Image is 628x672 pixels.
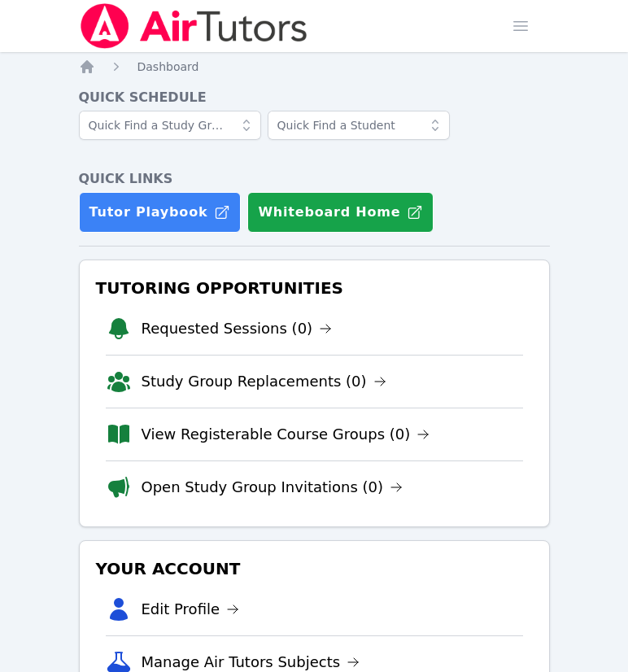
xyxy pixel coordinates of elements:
[142,317,333,340] a: Requested Sessions (0)
[79,169,550,189] h4: Quick Links
[79,3,309,49] img: Air Tutors
[142,423,430,446] a: View Registerable Course Groups (0)
[137,60,199,73] span: Dashboard
[142,476,403,499] a: Open Study Group Invitations (0)
[247,192,434,233] button: Whiteboard Home
[79,59,550,75] nav: Breadcrumb
[142,598,240,621] a: Edit Profile
[142,370,386,393] a: Study Group Replacements (0)
[79,111,261,140] input: Quick Find a Study Group
[79,88,550,107] h4: Quick Schedule
[268,111,450,140] input: Quick Find a Student
[93,554,536,583] h3: Your Account
[137,59,199,75] a: Dashboard
[79,192,242,233] a: Tutor Playbook
[93,273,536,303] h3: Tutoring Opportunities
